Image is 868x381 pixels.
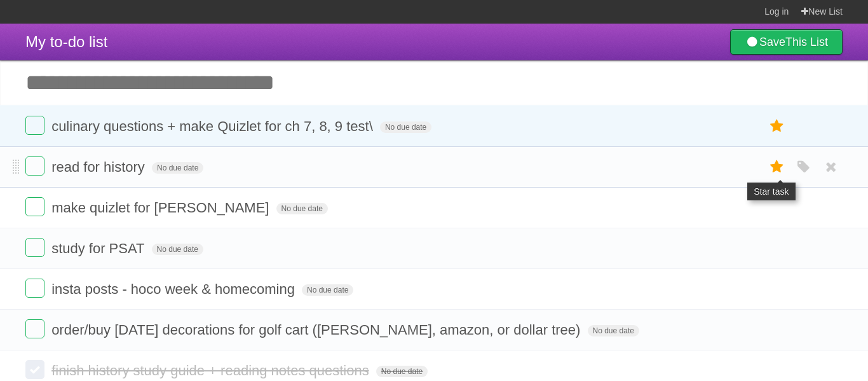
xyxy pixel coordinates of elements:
span: No due date [302,284,353,296]
span: No due date [152,244,203,255]
span: No due date [380,121,431,133]
span: No due date [376,366,428,377]
label: Done [25,319,44,338]
span: finish history study guide + reading notes questions [51,363,372,378]
span: study for PSAT [51,240,147,256]
label: Done [25,238,44,257]
span: insta posts - hoco week & homecoming [51,281,298,297]
label: Star task [765,156,789,177]
b: This List [785,36,828,48]
span: No due date [588,325,639,336]
: culinary questions + make Quizlet for ch 7, 8, 9 test\ [51,118,376,134]
span: My to-do list [25,33,107,50]
label: Done [25,116,44,135]
label: Done [25,197,44,216]
label: Star task [765,116,789,137]
span: No due date [152,162,203,174]
label: Done [25,156,44,176]
a: SaveThis List [730,29,843,55]
span: read for history [51,159,148,175]
span: order/buy [DATE] decorations for golf cart ([PERSON_NAME], amazon, or dollar tree) [51,322,583,338]
label: Done [25,279,44,298]
span: make quizlet for [PERSON_NAME] [51,200,272,216]
span: No due date [276,203,328,214]
label: Done [25,360,44,379]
